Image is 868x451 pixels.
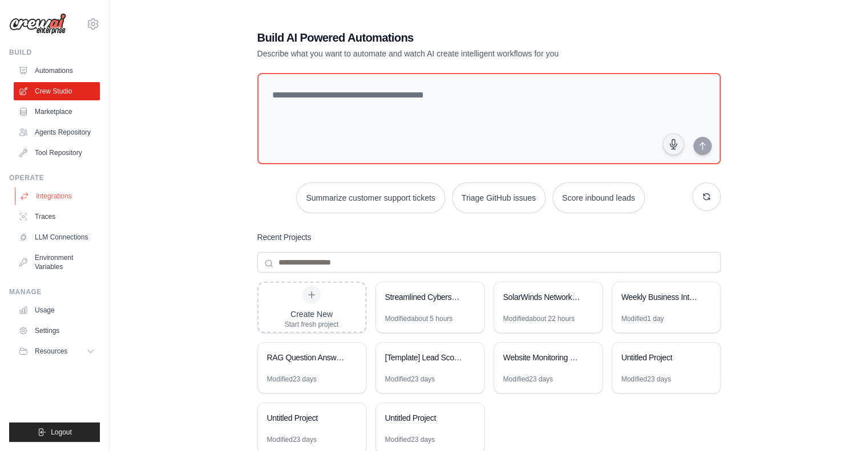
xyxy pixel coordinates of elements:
[503,352,582,363] div: Website Monitoring & Alerting System
[257,231,312,243] h3: Recent Projects
[385,435,435,444] div: Modified 23 days
[14,342,100,360] button: Resources
[267,375,317,384] div: Modified 23 days
[503,375,553,384] div: Modified 23 days
[14,62,100,80] a: Automations
[15,187,101,205] a: Integrations
[51,428,72,437] span: Logout
[503,291,582,303] div: SolarWinds Network Monitoring Report Processor
[621,291,700,303] div: Weekly Business Intelligence Automation
[14,249,100,276] a: Environment Variables
[14,144,100,162] a: Tool Repository
[267,435,317,444] div: Modified 23 days
[14,103,100,121] a: Marketplace
[257,30,641,46] h1: Build AI Powered Automations
[35,347,67,356] span: Resources
[385,412,463,424] div: Untitled Project
[285,320,339,329] div: Start fresh project
[9,48,100,57] div: Build
[385,291,463,303] div: Streamlined Cybersecurity Threat Intelligence Analyzer
[663,133,684,155] button: Click to speak your automation idea
[14,208,100,226] a: Traces
[811,396,868,451] iframe: Chat Widget
[552,182,645,213] button: Score inbound leads
[257,48,641,59] p: Describe what you want to automate and watch AI create intelligent workflows for you
[621,352,700,363] div: Untitled Project
[14,322,100,340] a: Settings
[621,314,664,323] div: Modified 1 day
[621,375,671,384] div: Modified 23 days
[503,314,575,323] div: Modified about 22 hours
[267,412,345,424] div: Untitled Project
[385,352,463,363] div: [Template] Lead Scoring and Strategy Crew
[9,287,100,296] div: Manage
[14,228,100,246] a: LLM Connections
[692,182,721,211] button: Get new suggestions
[296,182,445,213] button: Summarize customer support tickets
[385,375,435,384] div: Modified 23 days
[14,123,100,141] a: Agents Repository
[9,13,66,35] img: Logo
[267,352,345,363] div: RAG Question Answering System
[385,314,453,323] div: Modified about 5 hours
[9,173,100,182] div: Operate
[285,308,339,320] div: Create New
[14,82,100,100] a: Crew Studio
[452,182,546,213] button: Triage GitHub issues
[9,422,100,442] button: Logout
[14,301,100,319] a: Usage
